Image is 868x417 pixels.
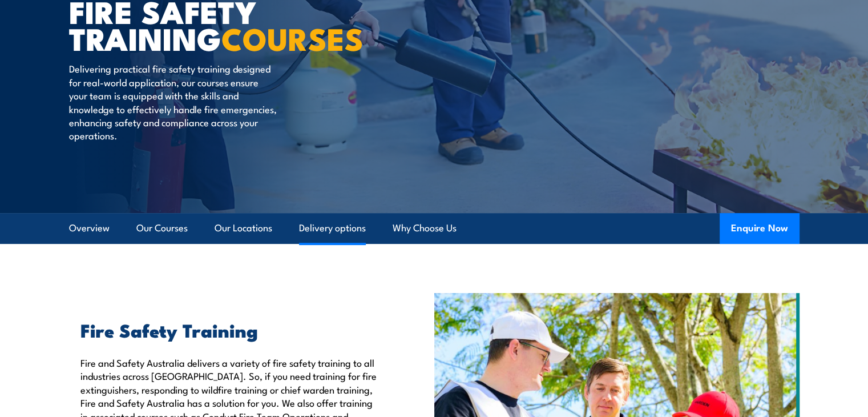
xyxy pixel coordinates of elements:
[720,213,800,244] button: Enquire Now
[136,213,188,243] a: Our Courses
[221,14,364,61] strong: COURSES
[80,322,382,338] h2: Fire Safety Training
[215,213,272,243] a: Our Locations
[69,213,110,243] a: Overview
[69,62,277,142] p: Delivering practical fire safety training designed for real-world application, our courses ensure...
[299,213,366,243] a: Delivery options
[393,213,457,243] a: Why Choose Us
